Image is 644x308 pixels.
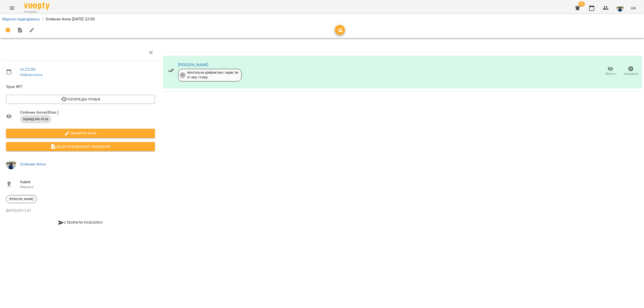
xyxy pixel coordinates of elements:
span: Прогул [606,72,616,76]
a: [PERSON_NAME] [178,62,209,67]
button: UA [629,3,638,13]
span: Змінити урок [10,130,151,136]
button: Menu [6,2,18,14]
button: Додати домашнє завдання [6,142,155,151]
div: [PERSON_NAME] [6,195,37,203]
span: Створити розсилку [8,219,153,226]
span: Попередні уроки [10,96,151,102]
div: Ментальна арифметика: Індив 3м 01 вер - 19 вер [187,70,238,80]
button: Попередні уроки [6,95,155,104]
button: Скасувати [621,64,641,78]
img: Voopty Logo [24,3,49,10]
button: Створити розсилку [6,218,155,227]
span: Урок №7 [6,84,155,90]
span: індивід МА 45 хв [20,117,51,121]
nav: breadcrumb [2,16,642,22]
span: Індив [20,179,155,185]
a: пт , 22:00 [20,67,35,72]
img: 79bf113477beb734b35379532aeced2e.jpg [617,5,624,12]
a: Олійник Алла [20,162,46,166]
li: / [42,16,44,22]
div: 8 [180,72,186,78]
button: Змінити урок [6,129,155,138]
span: 35 [578,2,585,7]
span: Скасувати [624,72,638,76]
img: 79bf113477beb734b35379532aeced2e.jpg [6,159,16,169]
span: Олійник Алла ( 45 хв. ) [20,109,155,115]
p: Кімната [20,185,155,190]
p: [DATE] 03:12:37 [6,208,155,213]
span: [PERSON_NAME] [6,197,36,201]
p: Олійник Алла [DATE] 22:00 [46,16,95,22]
a: Журнал відвідувань [2,17,40,21]
span: UA [631,5,636,11]
span: For Business [24,10,49,14]
a: Олійник Алла [20,73,42,77]
button: Прогул [600,64,621,78]
span: Додати домашнє завдання [10,144,151,150]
